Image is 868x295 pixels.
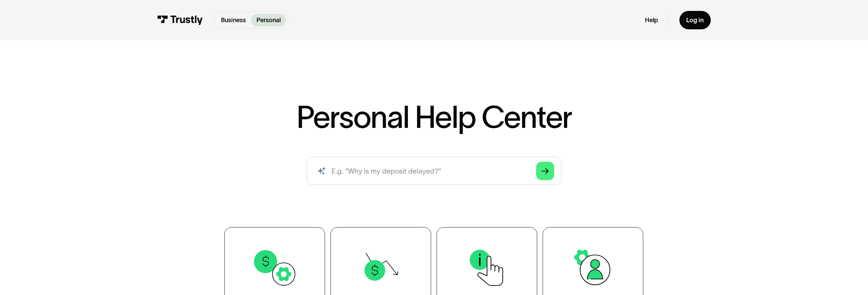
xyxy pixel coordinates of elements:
a: Log in [679,11,711,29]
p: Business [221,16,246,25]
input: search [307,157,561,185]
a: Help [645,16,658,24]
img: Trustly Logo [157,15,203,25]
div: Log in [686,16,704,24]
a: Business [216,14,251,27]
h1: Personal Help Center [296,102,572,132]
form: Search [307,157,561,185]
p: Personal [256,16,281,25]
a: Personal [251,14,286,27]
